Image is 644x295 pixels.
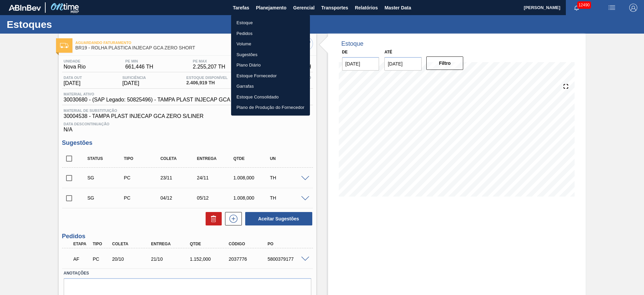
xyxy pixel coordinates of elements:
[231,39,310,49] a: Volume
[231,102,310,113] a: Plano de Produção do Fornecedor
[231,81,310,92] a: Garrafas
[231,17,310,28] a: Estoque
[231,49,310,60] a: Sugestões
[231,60,310,71] a: Plano Diário
[231,71,310,81] a: Estoque Fornecedor
[231,28,310,39] a: Pedidos
[231,92,310,102] a: Estoque Consolidado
